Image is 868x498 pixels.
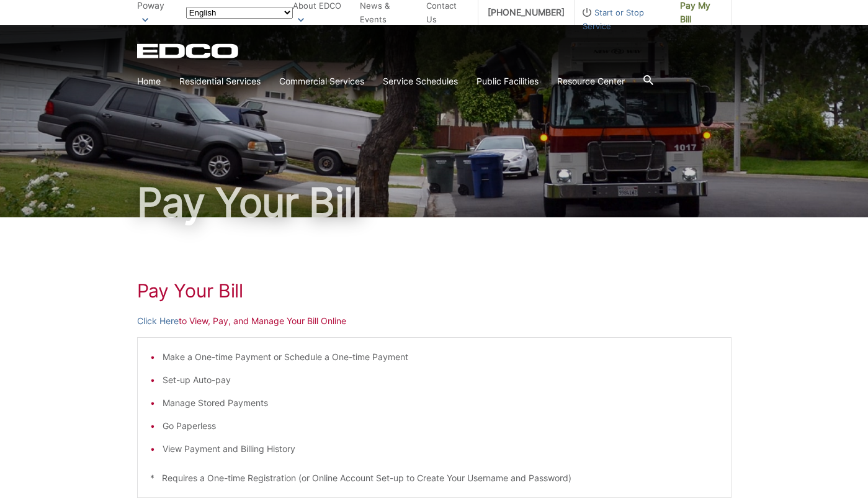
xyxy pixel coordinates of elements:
[163,350,718,364] li: Make a One-time Payment or Schedule a One-time Payment
[137,183,732,222] h1: Pay Your Bill
[163,373,718,387] li: Set-up Auto-pay
[279,75,364,88] a: Commercial Services
[137,75,161,88] a: Home
[137,314,732,328] p: to View, Pay, and Manage Your Bill Online
[137,279,732,302] h1: Pay Your Bill
[137,43,240,58] a: EDCD logo. Return to the homepage.
[186,7,293,19] select: Select a language
[179,75,261,88] a: Residential Services
[163,396,718,410] li: Manage Stored Payments
[150,471,718,485] p: * Requires a One-time Registration (or Online Account Set-up to Create Your Username and Password)
[163,442,718,456] li: View Payment and Billing History
[477,75,539,88] a: Public Facilities
[557,75,625,88] a: Resource Center
[383,75,458,88] a: Service Schedules
[137,314,179,328] a: Click Here
[163,419,718,433] li: Go Paperless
